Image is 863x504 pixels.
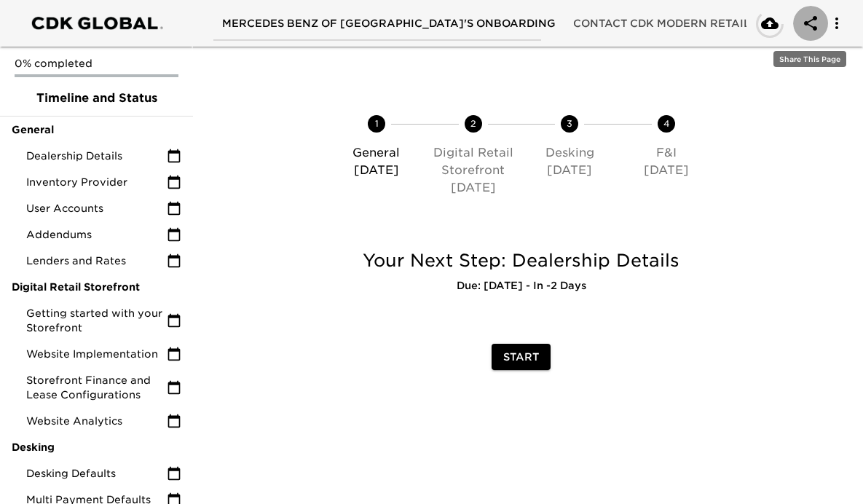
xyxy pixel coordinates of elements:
[26,227,167,242] span: Addendums
[492,344,551,371] button: Start
[26,306,167,335] span: Getting started with your Storefront
[12,280,181,294] span: Digital Retail Storefront
[26,149,167,163] span: Dealership Details
[12,440,181,454] span: Desking
[470,118,476,129] text: 2
[374,118,378,129] text: 1
[222,15,556,33] span: Mercedes Benz of [GEOGRAPHIC_DATA]'s Onboarding
[26,253,167,268] span: Lenders and Rates
[624,144,709,162] p: F&I
[26,175,167,189] span: Inventory Provider
[26,373,167,402] span: Storefront Finance and Lease Configurations
[311,249,733,272] h5: Your Next Step: Dealership Details
[311,278,733,294] h6: Due: [DATE] - In -2 Days
[793,6,828,41] button: account of current user
[26,201,167,216] span: User Accounts
[624,162,709,179] p: [DATE]
[26,347,167,361] span: Website Implementation
[26,414,167,428] span: Website Analytics
[12,122,181,137] span: General
[527,144,612,162] p: Desking
[663,118,670,129] text: 4
[752,6,787,41] button: save
[12,90,181,107] span: Timeline and Status
[430,144,516,179] p: Digital Retail Storefront
[430,179,516,197] p: [DATE]
[503,348,539,366] span: Start
[527,162,612,179] p: [DATE]
[334,144,419,162] p: General
[573,15,750,33] span: Contact CDK Modern Retail
[26,466,167,481] span: Desking Defaults
[15,56,178,71] p: 0% completed
[819,6,854,41] button: account of current user
[334,162,419,179] p: [DATE]
[567,118,572,129] text: 3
